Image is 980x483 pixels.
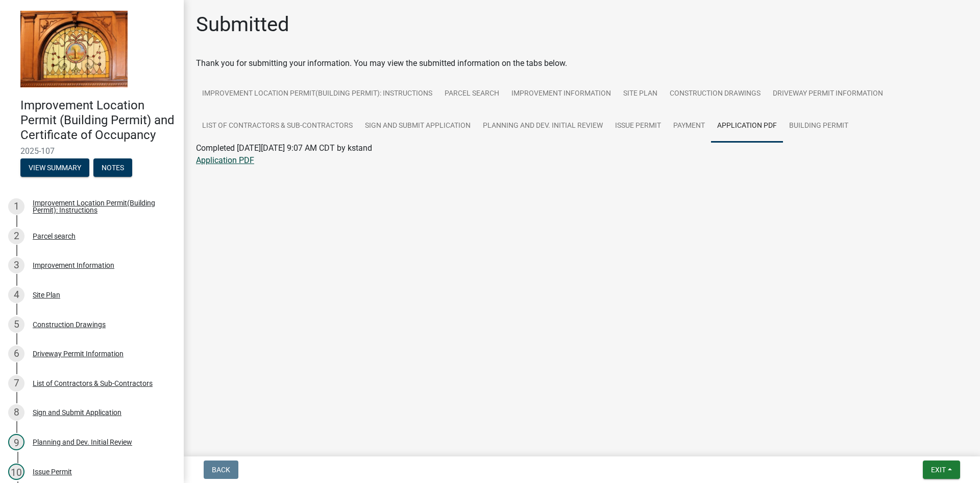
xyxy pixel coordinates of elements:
div: Sign and Submit Application [33,409,121,416]
div: Thank you for submitting your information. You may view the submitted information on the tabs below. [196,57,968,70]
div: Improvement Information [33,262,114,269]
img: Jasper County, Indiana [20,11,128,87]
div: Driveway Permit Information [33,350,124,357]
div: 5 [8,316,24,333]
a: Site Plan [617,78,664,110]
div: 2 [8,228,24,244]
h4: Improvement Location Permit (Building Permit) and Certificate of Occupancy [20,98,176,142]
a: Application PDF [196,155,254,165]
a: Parcel search [438,78,505,110]
div: Construction Drawings [33,321,106,328]
div: Parcel search [33,233,76,240]
button: Back [204,461,238,479]
a: Building Permit [783,110,854,143]
a: Construction Drawings [664,78,767,110]
div: 8 [8,404,24,421]
a: Sign and Submit Application [359,110,477,143]
a: Driveway Permit Information [767,78,889,110]
a: Payment [667,110,711,143]
wm-modal-confirm: Summary [20,165,89,173]
a: Improvement Information [505,78,617,110]
div: 1 [8,198,24,215]
wm-modal-confirm: Notes [93,165,132,173]
div: Improvement Location Permit(Building Permit): Instructions [33,199,167,214]
a: List of Contractors & Sub-Contractors [196,110,359,143]
span: Completed [DATE][DATE] 9:07 AM CDT by kstand [196,143,372,153]
div: 9 [8,434,24,450]
a: Planning and Dev. Initial Review [477,110,609,143]
a: Issue Permit [609,110,667,143]
span: Back [212,466,230,474]
div: 6 [8,346,24,362]
button: Exit [923,461,960,479]
div: List of Contractors & Sub-Contractors [33,380,153,387]
div: Planning and Dev. Initial Review [33,439,132,446]
button: Notes [93,158,132,177]
div: 4 [8,287,24,303]
a: Improvement Location Permit(Building Permit): Instructions [196,78,438,110]
span: 2025-107 [20,146,163,156]
div: 3 [8,257,24,273]
div: 10 [8,464,24,480]
div: Site Plan [33,291,60,298]
h1: Submitted [196,12,289,37]
div: 7 [8,375,24,392]
div: Issue Permit [33,468,72,475]
button: View Summary [20,158,89,177]
span: Exit [931,466,946,474]
a: Application PDF [711,110,783,143]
